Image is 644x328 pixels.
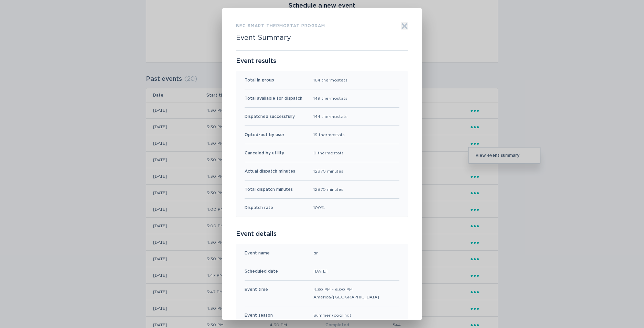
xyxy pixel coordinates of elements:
div: Event time [245,286,268,301]
div: 164 thermostats [313,76,347,84]
div: Opted-out by user [245,131,285,139]
div: 12870 minutes [313,167,343,175]
div: 149 thermostats [313,95,347,102]
div: [DATE] [313,267,328,275]
div: Total available for dispatch [245,95,302,102]
button: Exit [401,22,408,30]
div: 100% [313,204,325,211]
div: Dispatched successfully [245,113,295,120]
div: Total in group [245,76,274,84]
span: America/[GEOGRAPHIC_DATA] [313,293,379,301]
div: 12870 minutes [313,186,343,193]
div: dr [313,249,318,257]
div: Actual dispatch minutes [245,167,295,175]
div: Event name [245,249,270,257]
div: 144 thermostats [313,113,347,120]
div: Canceled by utility [245,149,284,157]
div: Summer (cooling) [313,311,351,319]
div: 19 thermostats [313,131,345,139]
div: 0 thermostats [313,149,344,157]
div: Event season [245,311,273,319]
div: Total dispatch minutes [245,186,293,193]
p: Event details [236,230,408,238]
div: Dispatch rate [245,204,273,211]
div: Scheduled date [245,267,278,275]
p: Event results [236,57,408,65]
h2: Event Summary [236,34,291,42]
span: 4:30 PM - 6:00 PM [313,286,379,293]
div: Event summary [222,8,422,320]
h3: BEC Smart Thermostat Program [236,22,325,30]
